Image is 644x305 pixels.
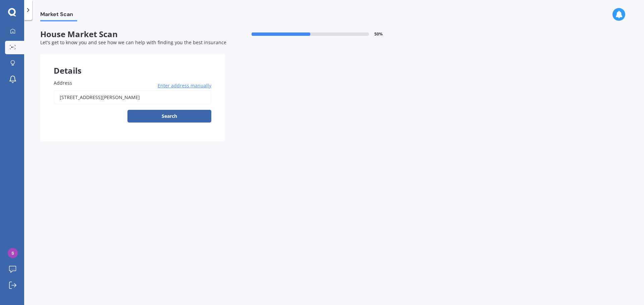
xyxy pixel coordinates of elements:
span: Market Scan [40,11,77,20]
button: Search [127,110,211,123]
span: House Market Scan [40,29,225,39]
span: Let's get to know you and see how we can help with finding you the best insurance [40,39,226,46]
img: ACg8ocKAETc8m9aWcRktCY1loIM3Gqtoo_d9EaukGrf2L3JKBW0xtg=s96-c [8,248,18,258]
span: Enter address manually [158,82,211,89]
input: Enter address [54,90,211,104]
div: Details [40,54,225,74]
span: Address [54,80,72,86]
span: 50 % [374,32,383,36]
